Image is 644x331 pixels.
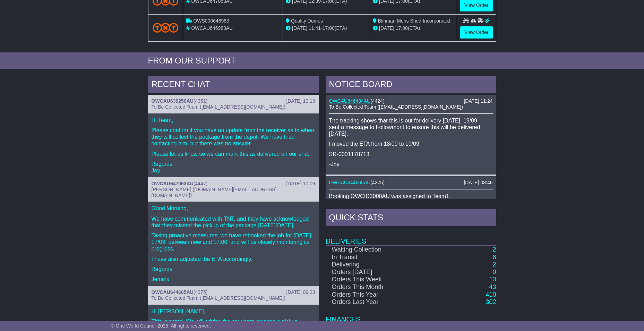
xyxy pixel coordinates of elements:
[286,181,315,187] div: [DATE] 10:09
[486,298,496,305] a: 302
[286,98,315,104] div: [DATE] 10:13
[464,98,492,104] div: [DATE] 11:24
[195,289,206,295] span: 4375
[326,298,426,306] td: Orders Last Year
[329,180,371,185] a: OWCAU644665AU
[286,289,315,295] div: [DATE] 09:23
[326,76,496,95] div: NOTICE BOARD
[152,187,277,198] span: [PERSON_NAME] ([DOMAIN_NAME][EMAIL_ADDRESS][DOMAIN_NAME])
[148,56,496,66] div: FROM OUR SUPPORT
[326,209,496,228] div: Quick Stats
[152,308,315,315] p: Hi [PERSON_NAME],
[152,104,285,110] span: To Be Collected Team ([EMAIL_ADDRESS][DOMAIN_NAME])
[152,117,315,124] p: Hi Team,
[378,18,450,24] span: Blinman Mens Shed Incorporated
[326,291,426,299] td: Orders This Year
[372,98,383,104] span: 4424
[111,323,211,329] span: © One World Courier 2025. All rights reserved.
[492,254,496,261] a: 6
[329,151,493,158] p: SR-0001178713
[492,246,496,253] a: 2
[152,181,315,187] div: ( )
[292,25,307,31] span: [DATE]
[464,180,492,186] div: [DATE] 08:46
[373,25,454,32] div: (ETA)
[152,205,315,212] p: Good Morning,
[329,180,493,186] div: ( )
[489,283,496,290] a: 43
[152,295,285,301] span: To Be Collected Team ([EMAIL_ADDRESS][DOMAIN_NAME])
[326,261,426,269] td: Delivering
[326,269,426,276] td: Orders [DATE]
[152,98,194,104] a: OWCAU639256AU
[326,246,426,254] td: Waiting Collection
[195,181,206,186] span: 4447
[193,18,229,24] span: OWS000646983
[329,98,493,104] div: ( )
[489,276,496,283] a: 13
[326,283,426,291] td: Orders This Month
[323,25,335,31] span: 17:00
[329,161,493,168] p: -Joy
[195,98,206,104] span: 4351
[396,25,408,31] span: 17:00
[152,289,315,295] div: ( )
[329,98,371,104] a: OWCAU646434AU
[191,25,233,31] span: OWCAU646983AU
[152,256,315,262] p: I have also adjusted the ETA accordingly.
[329,193,493,200] p: Booking OWCID3000AU was assigned to Team1.
[152,161,315,174] p: Regards, Joy
[152,215,315,229] p: We have communicated with TNT, and they have acknowledged that they missed the pickup of the pack...
[286,25,367,32] div: - (ETA)
[152,151,315,157] p: Please let us know so we can mark this as delivered on our end.
[152,232,315,252] p: Taking proactive measures, we have rebooked the job for [DATE], 17/09, between now and 17:00, and...
[152,289,194,295] a: OWCAU644665AU
[492,261,496,268] a: 2
[329,141,493,147] p: I moved the ETA from 18/09 to 19/09.
[309,25,321,31] span: 11:41
[329,117,493,137] p: The tracking shows that this is out for delivery [DATE], 19/09. I sent a message to Followmont to...
[326,254,426,261] td: In Transit
[326,306,496,324] td: Finances
[326,276,426,283] td: Orders This Week
[492,269,496,275] a: 0
[153,23,179,32] img: TNT_Domestic.png
[152,181,194,186] a: OWCAU647063AU
[326,228,496,246] td: Deliveries
[460,26,493,39] a: View Order
[329,104,463,110] span: To Be Collected Team ([EMAIL_ADDRESS][DOMAIN_NAME])
[152,98,315,104] div: ( )
[379,25,394,31] span: [DATE]
[152,276,315,282] p: Jemma
[486,291,496,298] a: 410
[152,266,315,272] p: Regards,
[152,127,315,147] p: Please confirm if you have an update from the receiver as to when they will collect the package f...
[372,180,383,185] span: 4375
[291,18,323,24] span: Quality Domes
[148,76,319,95] div: RECENT CHAT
